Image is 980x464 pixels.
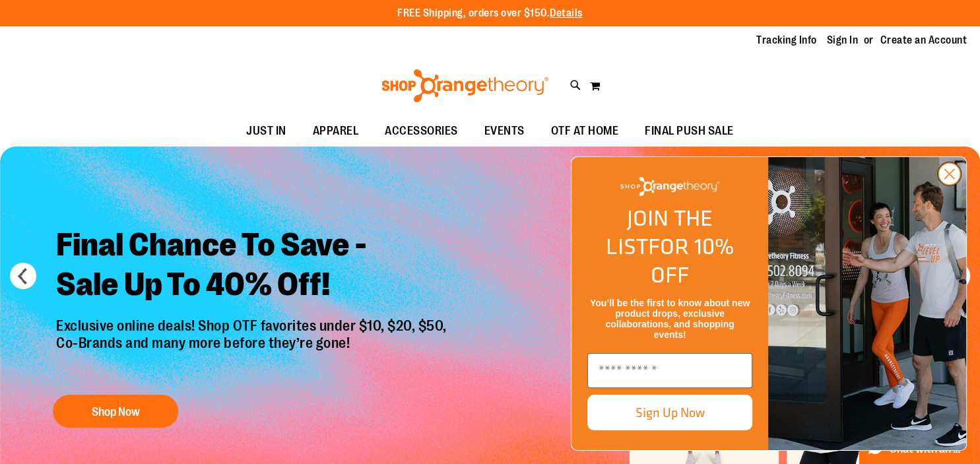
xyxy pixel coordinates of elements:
[372,116,471,147] a: ACCESSORIES
[880,33,967,48] a: Create an Account
[10,263,36,289] button: prev
[587,353,752,388] input: Enter email
[632,116,747,147] a: FINAL PUSH SALE
[379,69,550,102] img: Shop Orangetheory
[937,162,962,186] button: Close dialog
[645,116,734,146] span: FINAL PUSH SALE
[53,395,178,428] button: Shop Now
[606,201,713,263] span: JOIN THE LIST
[46,215,460,317] h2: Final Chance To Save - Sale Up To 40% Off!
[538,116,632,147] a: OTF AT HOME
[587,395,752,430] button: Sign Up Now
[484,116,525,146] span: EVENTS
[756,33,817,48] a: Tracking Info
[397,6,583,21] p: FREE Shipping, orders over $150.
[46,317,460,382] p: Exclusive online deals! Shop OTF favorites under $10, $20, $50, Co-Brands and many more before th...
[590,298,750,340] span: You’ll be the first to know about new product drops, exclusive collaborations, and shopping events!
[233,116,300,147] a: JUST IN
[620,177,719,196] img: Shop Orangetheory
[385,116,458,146] span: ACCESSORIES
[246,116,286,146] span: JUST IN
[648,230,734,291] span: FOR 10% OFF
[300,116,372,147] a: APPAREL
[313,116,359,146] span: APPAREL
[768,157,966,450] img: Shop Orangtheory
[471,116,538,147] a: EVENTS
[551,116,619,146] span: OTF AT HOME
[558,143,980,464] div: FLYOUT Form
[827,33,859,48] a: Sign In
[550,7,583,19] a: Details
